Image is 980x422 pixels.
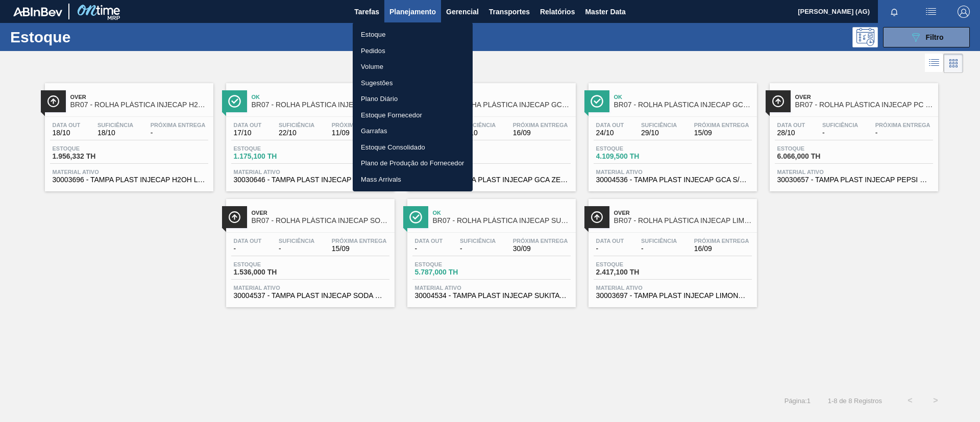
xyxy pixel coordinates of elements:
[353,91,473,107] a: Plano Diário
[353,107,473,123] a: Estoque Fornecedor
[353,27,473,43] a: Estoque
[353,43,473,59] a: Pedidos
[353,123,473,139] a: Garrafas
[353,155,473,171] a: Plano de Produção do Fornecedor
[353,59,473,75] a: Volume
[353,171,473,188] a: Mass Arrivals
[353,75,473,91] a: Sugestões
[353,139,473,156] a: Estoque Consolidado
